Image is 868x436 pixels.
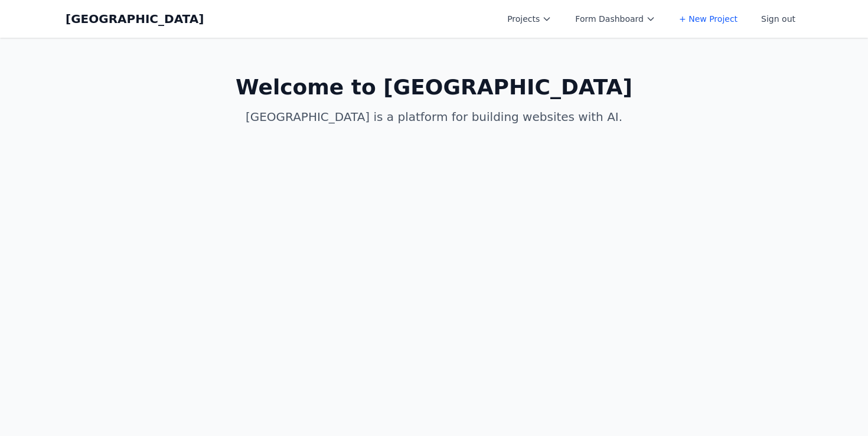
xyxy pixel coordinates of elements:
p: [GEOGRAPHIC_DATA] is a platform for building websites with AI. [207,109,661,125]
button: Form Dashboard [568,8,663,29]
h1: Welcome to [GEOGRAPHIC_DATA] [207,76,661,99]
a: [GEOGRAPHIC_DATA] [66,11,204,27]
button: Sign out [754,8,802,29]
button: Projects [500,8,559,29]
a: + New Project [672,8,745,29]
